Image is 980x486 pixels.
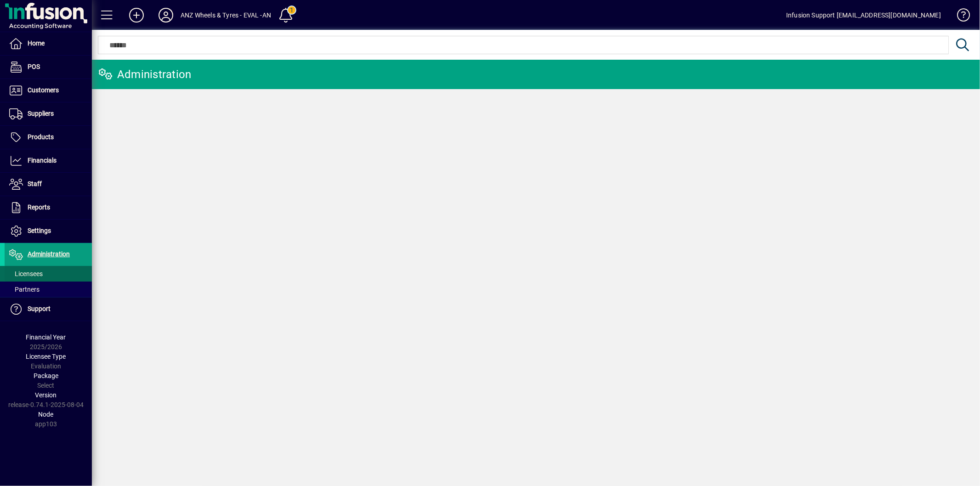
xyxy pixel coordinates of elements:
span: Licensee Type [26,353,66,360]
span: Home [28,40,45,47]
a: Settings [5,220,92,243]
a: Support [5,298,92,321]
span: Customers [28,86,59,94]
span: Settings [28,227,51,234]
span: Financials [28,157,57,164]
a: Licensees [5,266,92,282]
button: Add [122,7,151,23]
a: Financials [5,149,92,172]
a: Customers [5,79,92,102]
span: Administration [28,250,70,258]
div: Infusion Support [EMAIL_ADDRESS][DOMAIN_NAME] [786,8,941,23]
a: Partners [5,282,92,297]
span: Reports [28,203,50,211]
div: ANZ Wheels & Tyres - EVAL -AN [181,8,271,23]
a: Products [5,126,92,149]
a: POS [5,56,92,79]
span: Package [34,372,58,379]
a: Reports [5,196,92,219]
button: Profile [151,7,181,23]
span: POS [28,63,40,70]
span: Staff [28,180,42,187]
div: Administration [99,67,192,82]
a: Suppliers [5,102,92,125]
a: Staff [5,173,92,196]
span: Products [28,133,54,141]
span: Version [35,391,57,399]
span: Node [39,411,54,418]
span: Partners [9,286,40,293]
span: Support [28,305,51,312]
span: Licensees [9,270,43,277]
span: Financial Year [26,333,66,341]
span: Suppliers [28,110,54,117]
a: Knowledge Base [950,2,969,32]
a: Home [5,32,92,55]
